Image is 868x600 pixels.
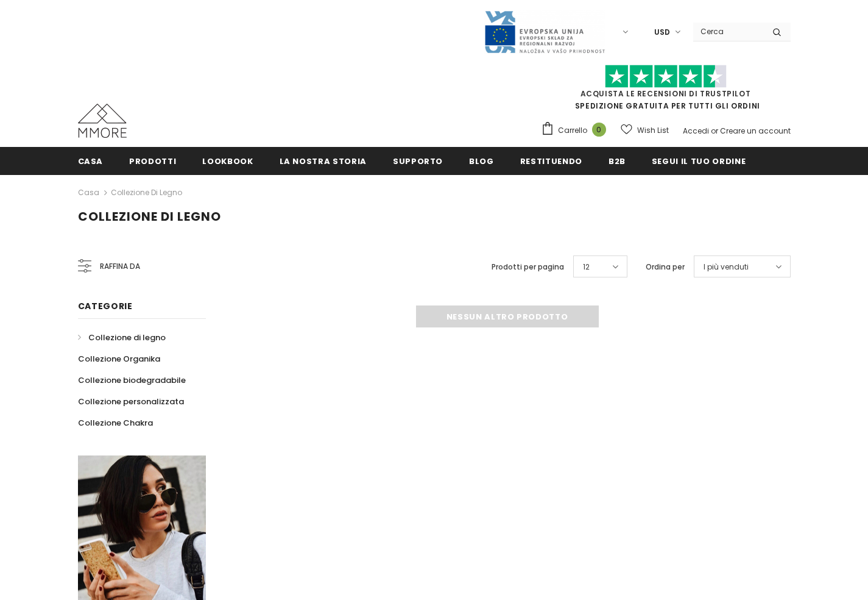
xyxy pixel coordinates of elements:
[88,332,166,343] span: Collezione di legno
[78,370,186,391] a: Collezione biodegradabile
[202,155,253,167] span: Lookbook
[280,155,367,167] span: La nostra storia
[580,88,751,99] a: Acquista le recensioni di TrustPilot
[78,396,184,407] span: Collezione personalizzata
[78,374,186,386] span: Collezione biodegradabile
[609,155,626,167] span: B2B
[78,412,153,434] a: Collezione Chakra
[541,70,791,111] span: SPEDIZIONE GRATUITA PER TUTTI GLI ORDINI
[78,417,153,429] span: Collezione Chakra
[637,124,669,137] span: Wish List
[520,147,582,174] a: Restituendo
[652,147,746,174] a: Segui il tuo ordine
[393,147,443,174] a: supporto
[129,155,176,167] span: Prodotti
[520,155,582,167] span: Restituendo
[592,123,606,137] span: 0
[78,327,166,348] a: Collezione di legno
[469,147,494,174] a: Blog
[583,261,590,273] span: 12
[78,104,127,138] img: Casi MMORE
[621,120,669,141] a: Wish List
[78,147,104,174] a: Casa
[469,155,494,167] span: Blog
[78,208,221,225] span: Collezione di legno
[393,155,443,167] span: supporto
[693,23,763,40] input: Search Site
[78,391,184,412] a: Collezione personalizzata
[78,185,99,200] a: Casa
[609,147,626,174] a: B2B
[558,124,587,137] span: Carrello
[492,261,564,273] label: Prodotti per pagina
[484,10,605,54] img: Javni Razpis
[652,155,746,167] span: Segui il tuo ordine
[720,126,791,136] a: Creare un account
[605,65,727,88] img: Fidati di Pilot Stars
[111,187,182,198] a: Collezione di legno
[202,147,253,174] a: Lookbook
[78,348,160,370] a: Collezione Organika
[654,26,670,38] span: USD
[541,121,612,140] a: Carrello 0
[129,147,176,174] a: Prodotti
[280,147,367,174] a: La nostra storia
[646,261,685,273] label: Ordina per
[711,126,718,136] span: or
[78,155,104,167] span: Casa
[100,260,140,273] span: Raffina da
[78,353,160,365] span: Collezione Organika
[704,261,749,273] span: I più venduti
[683,126,709,136] a: Accedi
[78,300,133,312] span: Categorie
[484,26,605,37] a: Javni Razpis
